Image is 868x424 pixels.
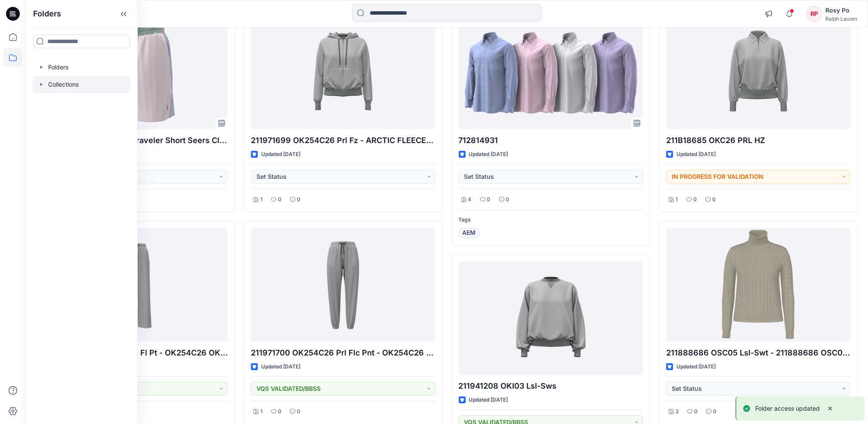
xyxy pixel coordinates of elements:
a: 712814931 [459,16,643,129]
p: 0 [712,195,716,204]
p: Updated [DATE] [261,150,300,159]
a: 211941208 OKI03 Lsl-Sws [459,262,643,375]
p: Updated [DATE] [469,150,508,159]
p: 0 [297,195,300,204]
div: Notifications-bottom-right [732,393,868,424]
p: 0 [487,195,491,204]
p: 1 [676,195,678,204]
p: 4 [468,195,472,204]
p: 0 [693,195,697,204]
p: Updated [DATE] [469,396,508,405]
p: 211B18685 OKC26 PRL HZ [666,134,850,147]
p: Updated [DATE] [676,362,716,371]
p: 0 [278,407,281,416]
p: Folder access updated [755,403,820,414]
p: 0 [694,407,698,416]
p: Updated [DATE] [261,362,300,371]
div: Rosy Po [825,5,857,16]
p: 1 [260,407,263,416]
p: 2 [676,407,679,416]
p: 0 [297,407,300,416]
p: 0 [713,407,717,416]
a: 211971700 OK254C26 Prl Flc Pnt - OK254C26 ARCTIC FLEECE-PRL FLC PNTANKLE-ATHLETIC [251,228,435,341]
p: 0 [506,195,510,204]
p: Tags [459,215,643,224]
p: 211941208 OKI03 Lsl-Sws [459,380,643,392]
div: Ralph Lauren [825,16,857,22]
p: 211888686 OSC05 Lsl-Swt - 211888686 OSC05 LS CBL TN Lsl-Swt [666,347,850,359]
p: 211971700 OK254C26 Prl Flc Pnt - OK254C26 ARCTIC FLEECE-PRL FLC PNTANKLE-ATHLETIC [251,347,435,359]
p: Updated [DATE] [676,150,716,159]
p: 712814931 [459,134,643,147]
a: 211888686 OSC05 Lsl-Swt - 211888686 OSC05 LS CBL TN Lsl-Swt [666,228,850,341]
span: AEM [463,228,476,238]
div: RP [806,6,822,22]
a: 211971699 OK254C26 Prl Fz - ARCTIC FLEECE-PRL FZ-LONG SLEEVE-SWEATSHIRT [251,16,435,129]
p: 1 [260,195,263,204]
a: 211B18685 OKC26 PRL HZ [666,16,850,129]
p: 211971699 OK254C26 Prl Fz - ARCTIC FLEECE-PRL FZ-LONG SLEEVE-SWEATSHIRT [251,134,435,147]
p: 0 [278,195,281,204]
